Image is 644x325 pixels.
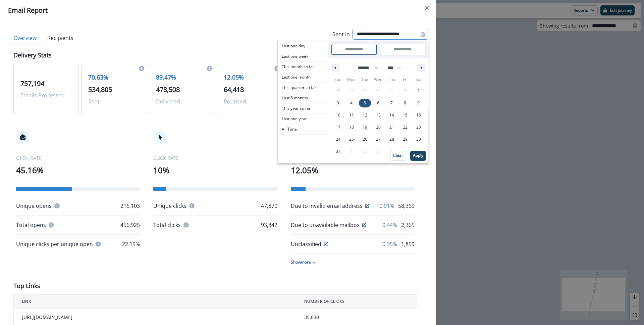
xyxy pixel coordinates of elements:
[8,31,42,45] button: Overview
[416,133,421,145] span: 30
[16,202,52,210] p: Unique opens
[385,74,398,85] span: Thu
[372,97,385,109] button: 6
[345,74,358,85] span: Mon
[331,109,345,121] button: 10
[412,85,425,97] button: 2
[412,97,425,109] button: 9
[372,109,385,121] button: 13
[389,121,394,133] span: 21
[153,202,186,210] p: Unique clicks
[337,97,339,109] span: 3
[336,121,340,133] span: 17
[345,109,358,121] button: 11
[332,30,350,38] p: Sent in
[153,154,277,161] p: CLICK RATE
[389,133,394,145] span: 28
[376,109,381,121] span: 13
[345,133,358,145] button: 25
[20,91,71,99] p: Emails Processed
[385,121,398,133] button: 21
[403,109,408,121] span: 15
[278,62,328,72] span: This month so far
[291,259,311,265] p: Show more
[14,295,296,309] th: LINK
[345,97,358,109] button: 4
[224,97,275,105] p: Bounced
[122,240,140,248] p: 22.15%
[345,121,358,133] button: 18
[377,97,379,109] span: 6
[278,93,328,103] span: Last 6 months
[336,109,340,121] span: 10
[358,74,372,85] span: Tue
[153,221,181,229] p: Total clicks
[421,3,432,13] button: Close
[88,97,139,105] p: Sent
[372,74,385,85] span: Wed
[331,97,345,109] button: 3
[224,85,244,94] span: 64,418
[331,145,345,157] button: 31
[382,221,397,229] p: 0.44%
[349,133,354,145] span: 25
[376,121,381,133] span: 20
[363,133,367,145] span: 26
[331,133,345,145] button: 24
[16,154,140,161] p: OPEN RATE
[88,85,112,94] span: 534,805
[389,109,394,121] span: 14
[416,121,421,133] span: 23
[398,109,412,121] button: 15
[404,97,406,109] span: 8
[120,202,140,210] p: 216,103
[278,114,328,124] button: Last one year
[278,41,328,51] button: Last one day
[385,133,398,145] button: 28
[364,97,366,109] span: 5
[412,121,425,133] button: 23
[42,31,79,45] button: Recipients
[278,124,328,135] button: All Time
[358,121,372,133] button: 19
[296,295,417,309] th: NUMBER OF CLICKS
[349,109,354,121] span: 11
[412,109,425,121] button: 16
[20,79,44,88] span: 757,194
[278,83,328,93] button: This quarter so far
[363,109,367,121] span: 12
[16,164,140,176] p: 45.16%
[372,121,385,133] button: 20
[278,114,328,124] span: Last one year
[416,109,421,121] span: 16
[224,73,275,82] p: 12.05%
[13,51,52,60] p: Delivery Stats
[278,41,328,51] span: Last one day
[417,85,420,97] span: 2
[363,121,367,133] span: 19
[278,72,328,83] button: Last one month
[8,5,428,15] div: Email Report
[372,133,385,145] button: 27
[156,85,180,94] span: 478,508
[398,202,415,210] p: 58,369
[410,151,426,161] button: Apply
[358,133,372,145] button: 26
[398,97,412,109] button: 8
[278,93,328,103] button: Last 6 months
[398,74,412,85] span: Fri
[413,153,423,158] p: Apply
[417,97,420,109] span: 9
[13,281,40,290] p: Top Links
[291,221,360,229] p: Due to unavailable mailbox
[398,121,412,133] button: 22
[336,145,340,157] span: 31
[385,97,398,109] button: 7
[16,221,46,229] p: Total opens
[390,151,406,161] button: Clear
[401,221,415,229] p: 2,365
[156,73,207,82] p: 89.47%
[398,85,412,97] button: 1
